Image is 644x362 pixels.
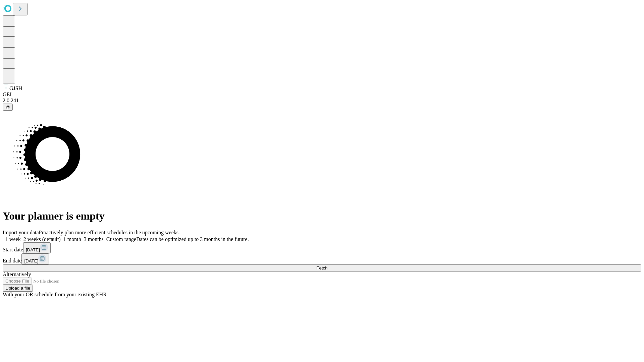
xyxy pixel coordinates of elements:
button: [DATE] [23,242,51,253]
button: Upload a file [3,285,33,292]
div: End date [3,253,641,264]
span: Custom range [106,236,136,242]
span: Import your data [3,230,39,235]
button: [DATE] [21,253,49,264]
span: With your OR schedule from your existing EHR [3,292,107,297]
span: [DATE] [26,247,40,252]
span: Fetch [316,265,327,270]
span: [DATE] [24,258,38,263]
button: Fetch [3,264,641,271]
div: GEI [3,92,641,98]
span: 2 weeks (default) [23,236,61,242]
span: 1 month [63,236,81,242]
span: @ [5,105,10,110]
span: GJSH [9,85,22,91]
span: 1 week [5,236,21,242]
span: Alternatively [3,271,31,277]
div: 2.0.241 [3,98,641,104]
span: 3 months [84,236,104,242]
span: Proactively plan more efficient schedules in the upcoming weeks. [39,230,180,235]
h1: Your planner is empty [3,210,641,222]
span: Dates can be optimized up to 3 months in the future. [136,236,249,242]
button: @ [3,104,13,111]
div: Start date [3,242,641,253]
